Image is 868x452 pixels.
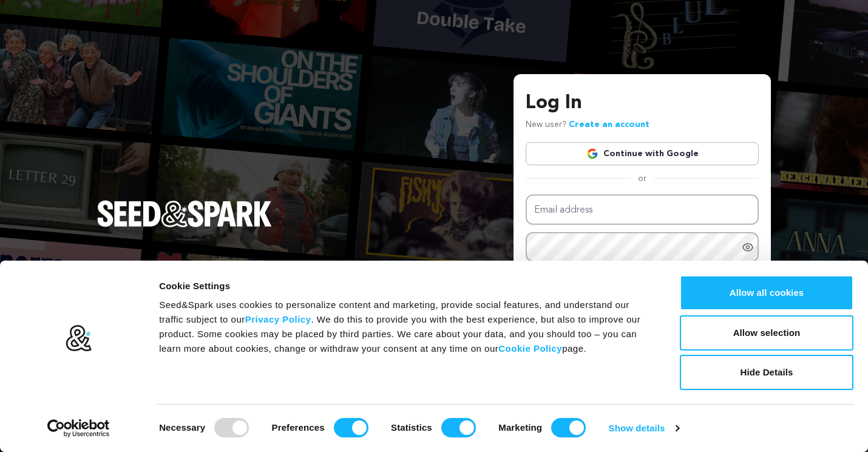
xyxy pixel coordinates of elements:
p: New user? [526,118,649,132]
strong: Preferences [272,422,325,433]
a: Show details [609,419,679,437]
button: Allow all cookies [680,275,853,310]
a: Seed&Spark Homepage [97,200,272,252]
input: Email address [526,194,759,225]
strong: Marketing [498,422,542,433]
a: Usercentrics Cookiebot - opens in a new window [25,419,132,437]
button: Allow selection [680,315,853,351]
img: logo [65,324,92,352]
h3: Log In [526,89,759,118]
button: Hide Details [680,355,853,390]
a: Show password as plain text. Warning: this will display your password on the screen. [742,241,754,253]
div: Cookie Settings [159,279,653,293]
span: or [631,173,654,185]
a: Cookie Policy [498,343,562,354]
a: Privacy Policy [245,314,311,324]
strong: Necessary [159,422,205,433]
a: Create an account [569,120,649,129]
img: Seed&Spark Logo [97,200,272,227]
strong: Statistics [391,422,432,433]
img: Google logo [586,148,598,160]
a: Continue with Google [526,142,759,165]
div: Seed&Spark uses cookies to personalize content and marketing, provide social features, and unders... [159,298,653,356]
legend: Consent Selection [158,413,159,414]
